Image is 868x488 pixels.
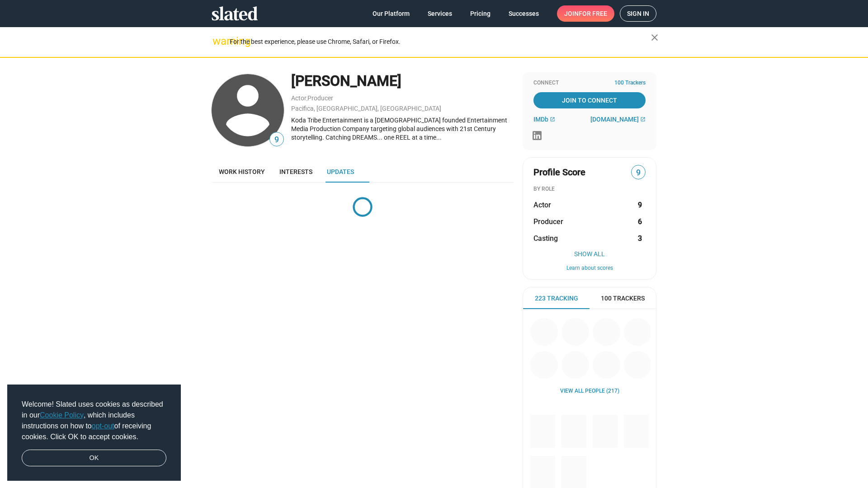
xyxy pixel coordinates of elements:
span: 100 Trackers [614,80,646,87]
span: Casting [533,234,558,243]
a: Interests [272,161,320,183]
span: Actor [533,200,551,210]
mat-icon: open_in_new [640,117,646,122]
span: Our Platform [373,5,410,22]
a: Actor [291,94,307,102]
mat-icon: warning [212,36,223,47]
span: , [307,96,307,101]
span: [DOMAIN_NAME] [590,116,639,123]
a: opt-out [92,422,114,430]
span: for free [579,5,607,22]
span: Producer [533,217,563,226]
a: Pricing [463,5,498,22]
a: [DOMAIN_NAME] [590,116,646,123]
a: Work history [212,161,272,183]
span: Join [564,5,607,22]
span: Services [428,5,452,22]
div: For the best experience, please use Chrome, Safari, or Firefox. [230,36,651,48]
div: cookieconsent [7,385,181,481]
a: Producer [307,94,333,102]
span: 9 [632,167,645,179]
a: Cookie Policy [40,411,84,419]
a: Successes [501,5,546,22]
span: 223 Tracking [535,294,578,303]
strong: 6 [638,217,642,226]
a: Pacifica, [GEOGRAPHIC_DATA], [GEOGRAPHIC_DATA] [291,105,441,112]
mat-icon: close [649,32,660,43]
span: Welcome! Slated uses cookies as described in our , which includes instructions on how to of recei... [22,399,166,442]
a: Joinfor free [557,5,614,22]
strong: 3 [638,234,642,243]
span: 9 [270,134,283,146]
a: Updates [320,161,361,183]
a: dismiss cookie message [22,450,166,467]
a: IMDb [533,116,555,123]
span: Successes [509,5,539,22]
a: View all People (217) [560,388,619,395]
span: Interests [279,168,312,175]
a: Services [420,5,459,22]
span: Profile Score [533,166,585,178]
span: IMDb [533,116,548,123]
div: Koda Tribe Entertainment is a [DEMOGRAPHIC_DATA] founded Entertainment Media Production Company t... [291,116,514,141]
button: Show All [533,250,646,258]
span: 100 Trackers [601,294,645,303]
button: Learn about scores [533,265,646,272]
div: Connect [533,80,646,87]
div: [PERSON_NAME] [291,71,514,91]
a: Join To Connect [533,92,646,108]
strong: 9 [638,200,642,210]
span: Updates [327,168,354,175]
mat-icon: open_in_new [550,117,555,122]
a: Our Platform [365,5,417,22]
span: Join To Connect [535,92,644,108]
span: Work history [219,168,265,175]
span: Pricing [470,5,491,22]
span: Sign in [627,6,649,21]
a: Sign in [620,5,656,22]
div: BY ROLE [533,186,646,193]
